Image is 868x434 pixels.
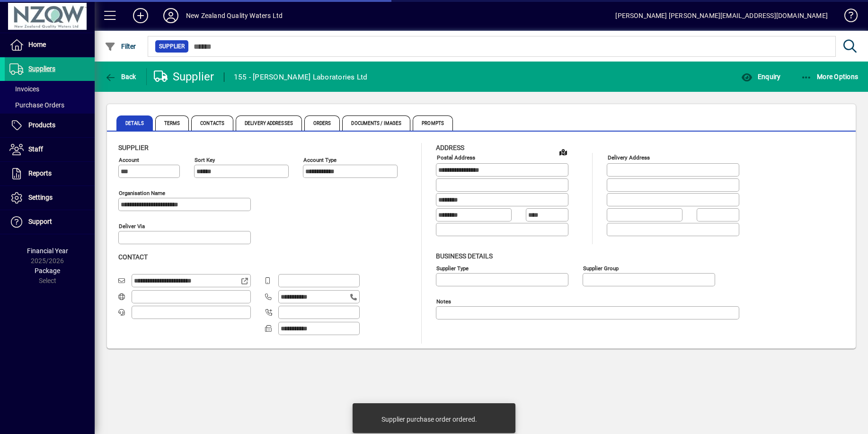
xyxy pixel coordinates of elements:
a: Settings [5,186,95,210]
mat-label: Notes [436,298,451,304]
a: Invoices [5,81,95,97]
span: More Options [801,73,859,80]
a: Products [5,114,95,137]
mat-label: Organisation name [119,190,165,196]
span: Purchase Orders [9,101,64,109]
button: Add [125,7,156,24]
span: Support [28,218,52,225]
mat-label: Supplier group [583,265,619,271]
div: [PERSON_NAME] [PERSON_NAME][EMAIL_ADDRESS][DOMAIN_NAME] [615,8,828,23]
span: Package [35,267,60,275]
span: Business details [436,252,493,260]
span: Suppliers [28,65,55,72]
span: Details [116,115,153,131]
span: Home [28,41,46,48]
span: Documents / Images [342,115,410,131]
div: Supplier [154,69,214,84]
span: Filter [105,43,136,50]
app-page-header-button: Back [95,68,147,85]
a: Support [5,210,95,234]
span: Address [436,144,464,151]
button: Filter [102,38,139,55]
span: Settings [28,194,53,201]
mat-label: Deliver via [119,223,145,230]
a: Knowledge Base [837,2,856,33]
span: Products [28,121,55,129]
span: Orders [304,115,340,131]
a: View on map [556,144,571,159]
span: Prompts [413,115,453,131]
span: Staff [28,145,43,153]
span: Financial Year [27,247,68,255]
mat-label: Account Type [303,157,337,163]
span: Contacts [191,115,233,131]
span: Contact [118,253,148,261]
span: Supplier [159,42,185,51]
button: Profile [156,7,186,24]
div: Supplier purchase order ordered. [381,415,477,424]
span: Terms [155,115,189,131]
mat-label: Account [119,157,139,163]
a: Reports [5,162,95,186]
span: Invoices [9,85,39,93]
span: Enquiry [741,73,780,80]
span: Back [105,73,136,80]
a: Home [5,33,95,57]
mat-label: Supplier type [436,265,469,271]
div: New Zealand Quality Waters Ltd [186,8,283,23]
span: Reports [28,169,52,177]
a: Purchase Orders [5,97,95,113]
button: Enquiry [739,68,783,85]
a: Staff [5,138,95,161]
mat-label: Sort key [195,157,215,163]
div: 155 - [PERSON_NAME] Laboratories Ltd [234,70,368,85]
button: More Options [798,68,861,85]
span: Supplier [118,144,149,151]
span: Delivery Addresses [236,115,302,131]
button: Back [102,68,139,85]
